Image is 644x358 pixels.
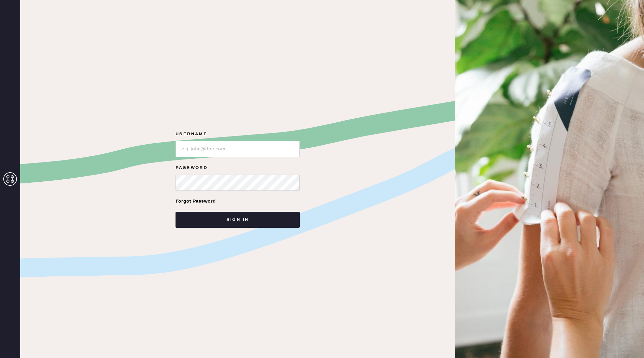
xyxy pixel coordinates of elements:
label: Username [176,130,300,138]
label: Password [176,164,300,172]
div: Forgot Password [176,198,216,205]
a: Forgot Password [176,191,216,212]
input: e.g. john@doe.com [176,141,300,157]
button: Sign in [176,212,300,228]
